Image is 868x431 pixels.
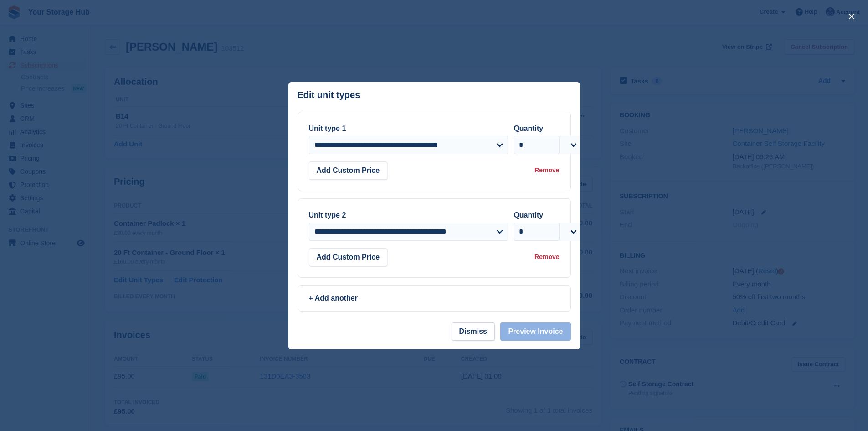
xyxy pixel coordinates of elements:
[309,125,346,132] label: Unit type 1
[309,293,560,304] div: + Add another
[514,125,543,132] label: Quantity
[309,248,388,266] button: Add Custom Price
[298,285,571,312] a: + Add another
[500,322,570,341] button: Preview Invoice
[298,90,360,100] p: Edit unit types
[514,211,543,219] label: Quantity
[844,9,859,24] button: close
[309,211,346,219] label: Unit type 2
[534,252,559,262] div: Remove
[534,166,559,175] div: Remove
[452,322,495,341] button: Dismiss
[309,161,388,180] button: Add Custom Price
